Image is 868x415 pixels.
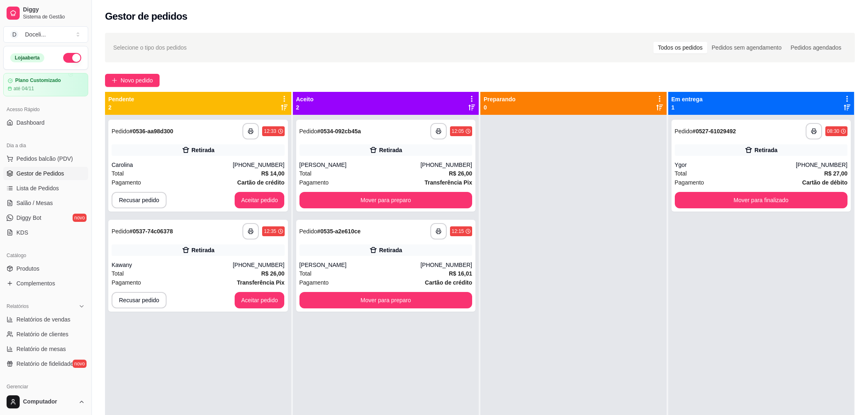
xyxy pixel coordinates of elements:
button: Pedidos balcão (PDV) [3,152,88,165]
div: 08:30 [827,128,839,135]
span: Total [299,169,312,178]
span: Relatório de fidelidade [16,360,73,368]
a: Produtos [3,262,88,275]
div: 12:35 [264,228,276,235]
div: Doceli ... [25,30,46,39]
span: Selecione o tipo dos pedidos [113,43,187,52]
span: Salão / Mesas [16,199,53,207]
p: Aceito [296,95,314,103]
div: Catálogo [3,249,88,262]
div: 12:15 [452,228,464,235]
p: 2 [108,103,134,112]
span: Pedido [299,228,318,235]
div: [PHONE_NUMBER] [420,261,472,269]
strong: R$ 27,00 [824,170,847,177]
button: Computador [3,392,88,412]
strong: R$ 14,00 [261,170,285,177]
p: 2 [296,103,314,112]
span: Diggy Bot [16,214,41,222]
strong: # 0535-a2e610ce [317,228,361,235]
span: Pagamento [299,178,329,187]
div: [PERSON_NAME] [299,261,420,269]
strong: Transferência Pix [237,279,285,286]
div: Pedidos agendados [786,42,846,53]
span: Total [299,269,312,278]
div: Retirada [379,146,402,154]
a: Relatório de fidelidadenovo [3,357,88,370]
div: Loja aberta [10,53,44,62]
div: Retirada [379,246,402,254]
span: Produtos [16,265,39,273]
div: 12:33 [264,128,276,135]
span: Sistema de Gestão [23,14,85,20]
a: Dashboard [3,116,88,129]
div: Dia a dia [3,139,88,152]
div: [PHONE_NUMBER] [233,161,284,169]
span: Pedidos balcão (PDV) [16,155,73,163]
span: Dashboard [16,119,45,127]
strong: # 0537-74c06378 [130,228,173,235]
strong: R$ 16,01 [449,270,472,277]
div: Kawany [112,261,233,269]
div: Pedidos sem agendamento [707,42,786,53]
strong: R$ 26,00 [261,270,285,277]
article: até 04/11 [14,85,34,92]
div: [PHONE_NUMBER] [233,261,284,269]
a: Lista de Pedidos [3,182,88,195]
div: Ygor [675,161,796,169]
button: Alterar Status [63,53,81,63]
span: Gestor de Pedidos [16,169,64,178]
strong: # 0527-61029492 [692,128,736,135]
div: Retirada [192,146,215,154]
button: Aceitar pedido [235,192,285,208]
strong: R$ 26,00 [449,170,472,177]
span: Diggy [23,6,85,14]
button: Mover para preparo [299,192,473,208]
span: Pagamento [299,278,329,287]
div: [PHONE_NUMBER] [796,161,847,169]
span: Relatório de clientes [16,330,69,338]
span: D [10,30,18,39]
strong: Cartão de crédito [237,179,284,186]
div: Gerenciar [3,380,88,393]
span: Total [112,169,124,178]
button: Mover para finalizado [675,192,848,208]
span: Computador [23,398,75,406]
div: Carolina [112,161,233,169]
a: Relatórios de vendas [3,313,88,326]
button: Mover para preparo [299,292,473,308]
span: Pedido [299,128,318,135]
strong: Transferência Pix [425,179,472,186]
span: KDS [16,228,28,237]
a: Plano Customizadoaté 04/11 [3,73,88,96]
span: Pagamento [675,178,704,187]
a: Relatório de mesas [3,342,88,356]
strong: # 0536-aa98d300 [130,128,174,135]
div: Acesso Rápido [3,103,88,116]
a: Gestor de Pedidos [3,167,88,180]
button: Aceitar pedido [235,292,285,308]
span: Pedido [112,128,130,135]
button: Novo pedido [105,74,160,87]
div: Retirada [754,146,777,154]
a: Relatório de clientes [3,328,88,341]
span: Pagamento [112,278,141,287]
p: Pendente [108,95,134,103]
div: Retirada [192,246,215,254]
span: Pagamento [112,178,141,187]
a: Diggy Botnovo [3,211,88,224]
button: Select a team [3,26,88,43]
a: Salão / Mesas [3,196,88,210]
span: Pedido [675,128,693,135]
div: [PERSON_NAME] [299,161,420,169]
span: Relatórios de vendas [16,315,71,324]
strong: Cartão de crédito [425,279,472,286]
span: Complementos [16,279,55,287]
p: Em entrega [672,95,703,103]
strong: Cartão de débito [802,179,847,186]
span: Relatório de mesas [16,345,66,353]
span: Relatórios [7,303,29,310]
span: Lista de Pedidos [16,184,59,192]
button: Recusar pedido [112,192,167,208]
span: Pedido [112,228,130,235]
